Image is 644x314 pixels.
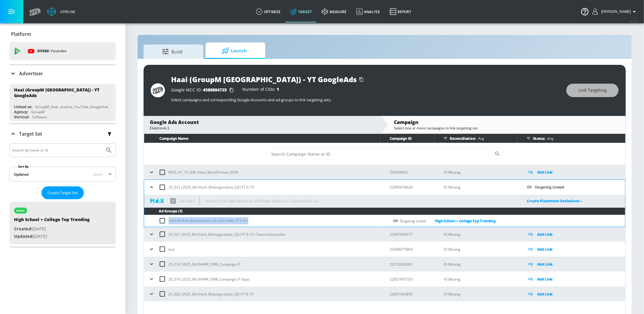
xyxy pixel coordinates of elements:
[537,261,553,268] p: Add Link
[444,291,517,298] p: IO Missing
[527,261,625,268] div: Add Link
[150,119,375,125] div: Google Ads Account
[441,134,517,143] div: Reconciliation:
[14,225,90,233] p: [DATE]
[169,291,255,297] p: 25_020|2025_McShark_Bildungsrabatt_Q3|YT 6-15'
[212,44,257,58] span: Launch
[394,125,620,131] div: Select one or more campaigns to link targeting set.
[47,7,75,16] a: Atrium
[144,134,380,143] th: Campaign Name
[537,169,553,176] p: Add Link
[390,276,435,282] p: 22921807353
[10,202,116,244] div: activeHigh School + College Top TrendingCreated:[DATE]Updated:[DATE]
[444,261,517,268] p: IO Missing
[527,231,625,238] div: Add Link
[380,134,435,143] th: Campaign ID
[169,246,175,252] p: test
[592,8,638,15] button: [PERSON_NAME]
[599,10,631,14] span: login as: stephanie.wolklin@zefr.com
[11,31,31,37] p: Platform
[14,217,90,225] div: High School + College Top Trending
[169,231,286,238] p: 25_021|2025_McShark_Bildungsrabatt_Q3|YT 6-15' Client Inclusionlist
[14,172,28,177] div: Updated
[527,276,625,283] div: Add Link
[390,261,435,267] p: 22912260681
[179,198,194,204] p: Zefr Max
[19,70,43,77] p: Advertiser
[12,146,102,154] input: Search by name or Id
[14,226,33,232] span: Created:
[317,1,352,22] a: measure
[58,9,75,14] div: Atrium
[390,231,435,238] p: 22907049577
[390,246,435,252] p: 22908675804
[37,48,66,54] p: DV360:
[47,189,78,196] span: Create Target Set
[444,246,517,253] p: IO Missing
[14,104,32,109] div: Linked as:
[390,169,435,175] p: 330968952
[144,116,381,134] div: Google Ads AccountElektronik 3
[476,135,484,142] p: Any
[577,3,593,20] button: Open Resource Center
[144,208,625,215] th: Ad Groups (1)
[400,217,496,224] div: Targeting Linked
[527,198,582,203] a: Create Placement Exclusions ›
[390,291,435,297] p: 22941924859
[17,209,25,212] div: active
[14,233,34,239] span: Updated:
[14,233,90,240] p: [DATE]
[385,1,416,22] a: Report
[93,172,103,177] span: latest
[171,74,357,84] div: Haai (GroupM [GEOGRAPHIC_DATA]) - YT GoogleAds
[169,261,241,267] p: 25_016|2025_McSHARK_SMB_Campaign|P
[10,65,116,82] div: Advertiser
[19,131,42,137] p: Target Set
[277,86,279,92] span: 1
[352,1,385,22] a: Analyze
[537,231,553,238] p: Add Link
[171,87,236,93] div: Google MCC ID:
[10,84,116,121] div: Haai (GroupM [GEOGRAPHIC_DATA]) - YT GoogleAdsLinked as:GroupM_Haai _Austria_YouTube_GoogleAdsAge...
[171,97,560,102] p: Select campaigns and corresponding Google Accounts and ad-groups to link targeting sets.
[444,169,517,176] p: IO Missing
[150,125,375,131] div: Elektronik 3
[10,143,116,247] div: Target Set
[169,276,250,282] p: 25_016|2025_McSHARK_SMB_Campaign|P Apps
[537,276,553,283] p: Add Link
[10,42,116,60] div: DV360: Youtube
[527,169,625,176] div: Add Link
[203,87,227,93] span: 4588884735
[527,246,625,253] div: Add Link
[444,231,517,238] p: IO Missing
[150,45,195,59] span: Build
[17,165,30,169] label: Sort By
[630,20,638,23] span: v 4.24.0
[14,114,29,120] div: Vertical:
[41,186,84,199] button: Create Target Set
[14,87,106,98] div: Haai (GroupM [GEOGRAPHIC_DATA]) - YT GoogleAds
[537,246,553,253] p: Add Link
[535,185,564,190] a: Targeting Linked
[169,169,238,175] p: MED_AT_15_006_iHaai_Back2School_GDN
[144,215,389,227] td: 2025_McShark_Bildungsrabatt_Q3_main_Video_YT 6-15'|
[524,134,625,143] div: Status:
[10,124,116,144] div: Target Set
[267,148,503,160] div: Search CID Name or Number
[242,87,279,93] div: Number of CIDs:
[286,1,317,22] a: Target
[10,26,116,42] div: Platform
[444,276,517,283] p: IO Missing
[205,198,318,204] p: Includes: Pre-Flight Block List, Mid-Flight Block List, Custom Block List
[14,109,28,114] div: Agency:
[394,119,620,125] div: Campaign
[537,291,553,298] p: Add Link
[527,291,625,298] div: Add Link
[267,148,495,160] input: Search Campaign Name or ID
[169,184,255,190] p: 25_021|2025_McShark_Bildungsrabatt_Q3|YT 6-15'
[32,114,47,120] div: Software
[444,184,517,191] p: IO Missing
[35,104,108,109] div: GroupM_Haai _Austria_YouTube_GoogleAds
